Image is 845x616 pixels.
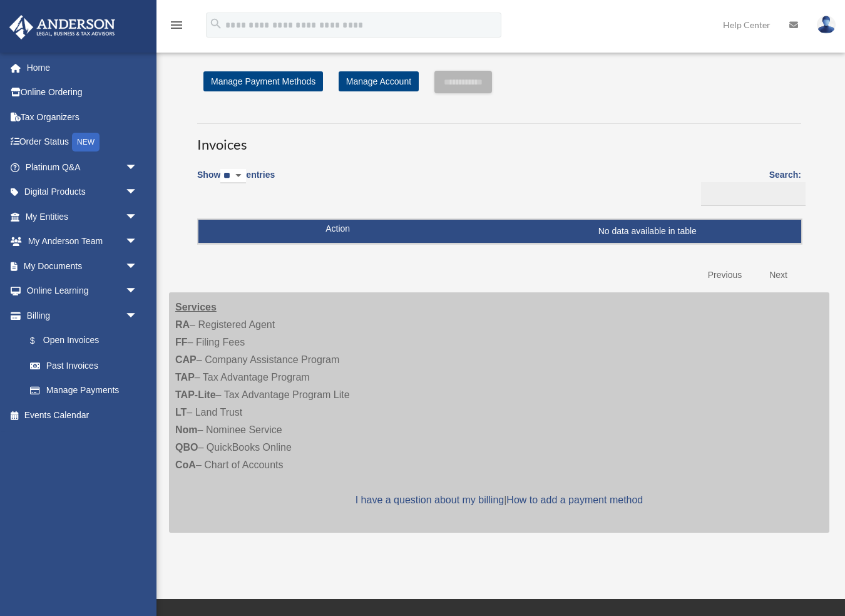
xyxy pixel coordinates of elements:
strong: FF [175,337,188,347]
strong: QBO [175,442,198,453]
a: My Anderson Teamarrow_drop_down [9,229,156,254]
span: $ [37,333,43,349]
strong: LT [175,407,187,418]
span: arrow_drop_down [125,155,150,180]
strong: TAP-Lite [175,389,216,400]
a: Online Learningarrow_drop_down [9,279,156,304]
a: Digital Productsarrow_drop_down [9,180,156,205]
label: Show entries [197,167,275,196]
a: Previous [699,262,751,288]
a: Manage Account [339,71,419,91]
span: arrow_drop_down [125,303,150,329]
div: NEW [72,133,100,151]
a: Past Invoices [18,353,150,378]
select: Showentries [220,169,246,183]
a: Home [9,55,156,80]
i: menu [169,18,184,33]
img: User Pic [817,16,836,34]
a: I have a question about my billing [356,495,504,505]
a: Order StatusNEW [9,130,156,155]
img: Anderson Advisors Platinum Portal [6,15,119,39]
label: Search: [697,167,801,206]
a: Events Calendar [9,403,156,428]
input: Search: [701,182,806,206]
td: No data available in table [198,220,801,244]
a: How to add a payment method [506,495,643,505]
strong: CAP [175,354,197,365]
span: arrow_drop_down [125,229,150,255]
a: Billingarrow_drop_down [9,303,150,328]
span: arrow_drop_down [125,180,150,205]
a: menu [169,22,184,33]
i: search [209,17,223,31]
a: $Open Invoices [18,328,144,354]
strong: Services [175,302,217,312]
a: Tax Organizers [9,105,156,130]
a: Platinum Q&Aarrow_drop_down [9,155,156,180]
span: arrow_drop_down [125,254,150,279]
h3: Invoices [197,123,801,155]
p: | [175,491,823,509]
strong: CoA [175,459,196,470]
strong: RA [175,319,190,330]
a: Manage Payments [18,378,150,403]
a: Manage Payment Methods [203,71,323,91]
span: arrow_drop_down [125,279,150,304]
div: – Registered Agent – Filing Fees – Company Assistance Program – Tax Advantage Program – Tax Advan... [169,292,829,533]
a: My Documentsarrow_drop_down [9,254,156,279]
strong: TAP [175,372,195,382]
a: My Entitiesarrow_drop_down [9,204,156,229]
strong: Nom [175,424,198,435]
a: Online Ordering [9,80,156,105]
span: arrow_drop_down [125,204,150,230]
a: Next [760,262,797,288]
